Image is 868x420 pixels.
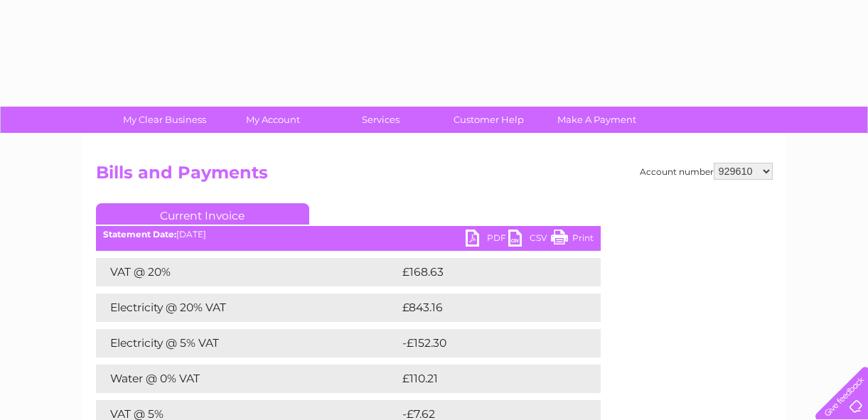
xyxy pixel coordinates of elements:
td: -£152.30 [399,329,576,357]
td: £110.21 [399,365,572,393]
td: Electricity @ 5% VAT [96,329,399,357]
a: Print [551,230,594,250]
td: £843.16 [399,294,574,322]
a: Make A Payment [538,107,655,133]
a: My Account [214,107,331,133]
a: Customer Help [430,107,547,133]
h2: Bills and Payments [96,163,773,190]
a: CSV [508,230,551,250]
div: Account number [640,163,773,180]
td: Electricity @ 20% VAT [96,294,399,322]
td: £168.63 [399,258,575,286]
a: PDF [466,230,508,250]
b: Statement Date: [103,229,176,239]
td: VAT @ 20% [96,258,399,286]
a: Services [322,107,439,133]
a: My Clear Business [106,107,223,133]
div: [DATE] [96,230,601,239]
a: Current Invoice [96,203,309,225]
td: Water @ 0% VAT [96,365,399,393]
